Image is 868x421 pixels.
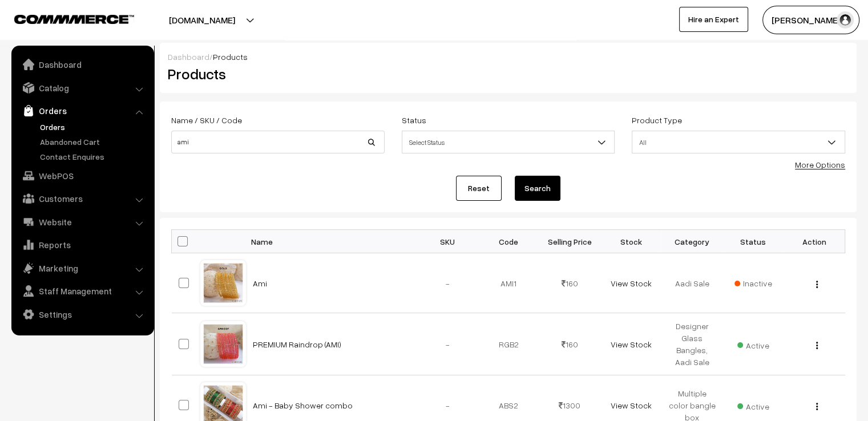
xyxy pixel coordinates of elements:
[129,6,275,34] button: [DOMAIN_NAME]
[722,230,784,253] th: Status
[417,313,478,375] td: -
[14,188,150,209] a: Customers
[816,403,818,410] img: Menu
[168,51,849,63] div: /
[600,230,661,253] th: Stock
[402,132,615,152] span: Select Status
[253,400,353,410] a: Ami - Baby Shower combo
[661,230,722,253] th: Category
[632,132,845,152] span: All
[661,253,722,313] td: Aadi Sale
[539,313,600,375] td: 160
[14,281,150,301] a: Staff Management
[610,278,651,288] a: View Stock
[610,339,651,349] a: View Stock
[632,131,845,153] span: All
[14,165,150,186] a: WebPOS
[14,78,150,98] a: Catalog
[14,11,114,25] a: COMMMERCE
[784,230,845,253] th: Action
[734,277,772,289] span: Inactive
[14,100,150,121] a: Orders
[661,313,722,375] td: Designer Glass Bangles, Aadi Sale
[253,278,267,288] a: Ami
[37,121,150,133] a: Orders
[610,400,651,410] a: View Stock
[14,15,134,23] img: COMMMERCE
[171,131,385,153] input: Name / SKU / Code
[515,176,560,201] button: Search
[213,52,248,62] span: Products
[37,136,150,148] a: Abandoned Cart
[679,7,748,32] a: Hire an Expert
[539,230,600,253] th: Selling Price
[253,339,341,349] a: PREMIUM Raindrop (AMI)
[37,151,150,163] a: Contact Enquires
[402,131,615,153] span: Select Status
[478,313,539,375] td: RGB2
[478,253,539,313] td: AMI1
[171,114,242,126] label: Name / SKU / Code
[14,258,150,278] a: Marketing
[14,212,150,232] a: Website
[246,230,417,253] th: Name
[632,114,682,126] label: Product Type
[816,281,818,288] img: Menu
[762,6,859,34] button: [PERSON_NAME]
[402,114,426,126] label: Status
[168,65,383,83] h2: Products
[168,52,209,62] a: Dashboard
[478,230,539,253] th: Code
[737,398,769,412] span: Active
[539,253,600,313] td: 160
[816,342,818,349] img: Menu
[837,11,854,29] img: user
[795,160,845,169] a: More Options
[417,253,478,313] td: -
[737,337,769,351] span: Active
[417,230,478,253] th: SKU
[456,176,502,201] a: Reset
[14,304,150,325] a: Settings
[14,234,150,255] a: Reports
[14,54,150,75] a: Dashboard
